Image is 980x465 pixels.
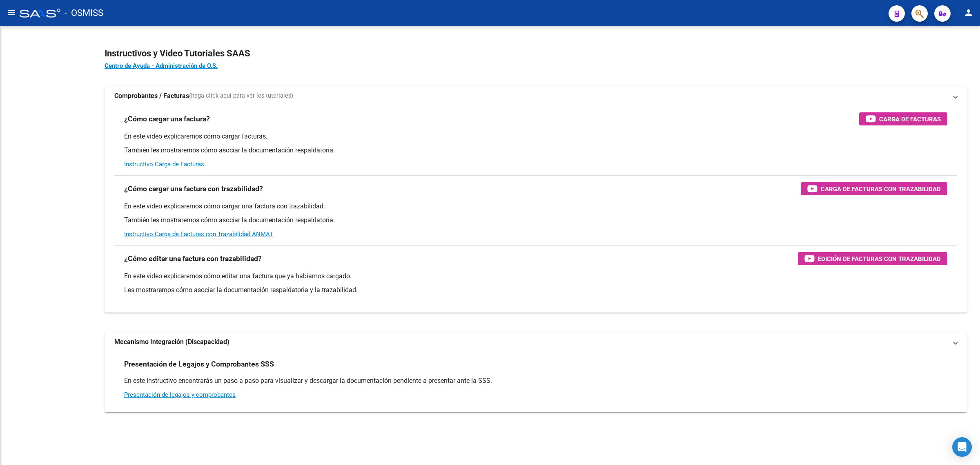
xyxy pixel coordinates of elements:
[124,216,947,225] p: También les mostraremos cómo asociar la documentación respaldatoria.
[124,253,262,264] h3: ¿Cómo editar una factura con trazabilidad?
[124,202,947,211] p: En este video explicaremos cómo cargar una factura con trazabilidad.
[65,4,103,22] span: - OSMISS
[114,338,229,347] strong: Mecanismo Integración (Discapacidad)
[105,332,967,352] mat-expansion-panel-header: Mecanismo Integración (Discapacidad)
[952,437,972,457] div: Open Intercom Messenger
[124,183,263,194] h3: ¿Cómo cargar una factura con trazabilidad?
[879,114,941,124] span: Carga de Facturas
[124,286,947,295] p: Les mostraremos cómo asociar la documentación respaldatoria y la trazabilidad.
[801,182,947,195] button: Carga de Facturas con Trazabilidad
[105,106,967,313] div: Comprobantes / Facturas(haga click aquí para ver los tutoriales)
[821,184,941,194] span: Carga de Facturas con Trazabilidad
[105,86,967,106] mat-expansion-panel-header: Comprobantes / Facturas(haga click aquí para ver los tutoriales)
[124,230,273,238] a: Instructivo Carga de Facturas con Trazabilidad ANMAT
[818,254,941,264] span: Edición de Facturas con Trazabilidad
[124,132,947,141] p: En este video explicaremos cómo cargar facturas.
[964,8,973,18] mat-icon: person
[798,252,947,265] button: Edición de Facturas con Trazabilidad
[105,352,967,412] div: Mecanismo Integración (Discapacidad)
[105,62,218,69] a: Centro de Ayuda - Administración de O.S.
[124,161,204,168] a: Instructivo Carga de Facturas
[124,272,947,281] p: En este video explicaremos cómo editar una factura que ya habíamos cargado.
[124,146,947,155] p: También les mostraremos cómo asociar la documentación respaldatoria.
[124,391,236,398] a: Presentación de legajos y comprobantes
[7,8,16,18] mat-icon: menu
[859,112,947,125] button: Carga de Facturas
[124,376,947,385] p: En este instructivo encontrarás un paso a paso para visualizar y descargar la documentación pendi...
[124,113,210,125] h3: ¿Cómo cargar una factura?
[189,92,293,101] span: (haga click aquí para ver los tutoriales)
[124,358,274,370] h3: Presentación de Legajos y Comprobantes SSS
[114,92,189,101] strong: Comprobantes / Facturas
[105,46,967,61] h2: Instructivos y Video Tutoriales SAAS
